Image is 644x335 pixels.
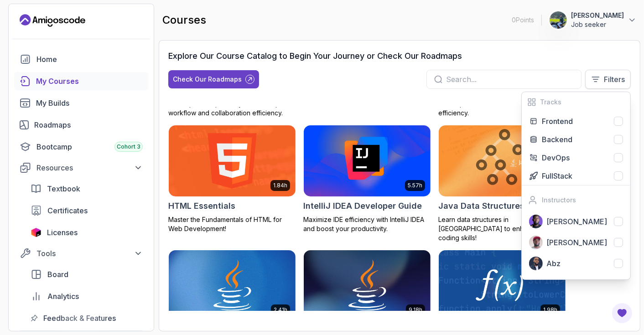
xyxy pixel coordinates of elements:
[168,125,296,233] a: HTML Essentials card1.84hHTML EssentialsMaster the Fundamentals of HTML for Web Development!
[25,287,148,305] a: analytics
[546,216,607,227] p: [PERSON_NAME]
[438,125,566,242] a: Java Data Structures card1.72hJava Data StructuresLearn data structures in [GEOGRAPHIC_DATA] to e...
[36,98,143,108] div: My Builds
[546,237,607,248] p: [PERSON_NAME]
[36,141,143,152] div: Bootcamp
[36,248,143,259] div: Tools
[47,269,68,280] span: Board
[47,227,78,238] span: Licenses
[542,196,576,205] h2: Instructors
[512,15,534,25] p: 0 Points
[14,138,148,156] a: bootcamp
[36,76,143,87] div: My Courses
[168,215,296,233] p: Master the Fundamentals of HTML for Web Development!
[14,245,148,262] button: Tools
[542,134,572,145] p: Backend
[173,75,242,84] div: Check Our Roadmaps
[611,302,633,324] button: Open Feedback Button
[169,125,296,196] img: HTML Essentials card
[303,215,431,233] p: Maximize IDE efficiency with IntelliJ IDEA and boost your productivity.
[529,257,543,270] img: instructor img
[522,130,630,149] button: Backend
[303,200,422,212] h2: IntelliJ IDEA Developer Guide
[168,50,462,62] h3: Explore Our Course Catalog to Begin Your Journey or Check Our Roadmaps
[522,253,630,274] button: instructor imgAbz
[529,236,543,249] img: instructor img
[408,182,422,189] p: 5.57h
[542,152,570,163] p: DevOps
[169,250,296,321] img: Java for Beginners card
[409,306,422,314] p: 9.18h
[549,11,637,29] button: user profile image[PERSON_NAME]Job seeker
[14,116,148,134] a: roadmaps
[274,306,287,314] p: 2.41h
[543,306,557,314] p: 1.98h
[47,291,79,302] span: Analytics
[571,20,624,29] p: Job seeker
[522,112,630,130] button: Frontend
[439,250,566,321] img: Java Functional Interfaces card
[117,143,140,150] span: Cohort 3
[25,180,148,198] a: textbook
[25,309,148,327] a: feedback
[36,54,143,65] div: Home
[168,200,235,212] h2: HTML Essentials
[162,13,206,27] h2: courses
[522,149,630,167] button: DevOps
[550,11,567,29] img: user profile image
[546,258,561,269] p: Abz
[604,74,625,85] p: Filters
[14,94,148,112] a: builds
[304,125,431,196] img: IntelliJ IDEA Developer Guide card
[273,182,287,189] p: 1.84h
[438,215,566,242] p: Learn data structures in [GEOGRAPHIC_DATA] to enhance your coding skills!
[529,215,543,228] img: instructor img
[14,50,148,68] a: home
[25,265,148,283] a: board
[522,167,630,185] button: FullStack
[14,160,148,176] button: Resources
[522,232,630,253] button: instructor img[PERSON_NAME]
[439,125,566,196] img: Java Data Structures card
[168,70,259,88] button: Check Our Roadmaps
[446,74,574,85] input: Search...
[34,119,143,130] div: Roadmaps
[14,72,148,90] a: courses
[542,170,572,181] p: FullStack
[303,125,431,233] a: IntelliJ IDEA Developer Guide card5.57hIntelliJ IDEA Developer GuideMaximize IDE efficiency with ...
[47,183,80,194] span: Textbook
[31,228,42,237] img: jetbrains icon
[585,70,631,89] button: Filters
[25,223,148,242] a: licenses
[304,250,431,321] img: Java for Developers card
[542,116,573,127] p: Frontend
[540,98,561,107] h2: Tracks
[20,13,85,28] a: Landing page
[571,11,624,20] p: [PERSON_NAME]
[25,201,148,220] a: certificates
[43,313,116,324] span: Feedback & Features
[36,162,143,173] div: Resources
[522,211,630,232] button: instructor img[PERSON_NAME]
[438,200,525,212] h2: Java Data Structures
[47,205,88,216] span: Certificates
